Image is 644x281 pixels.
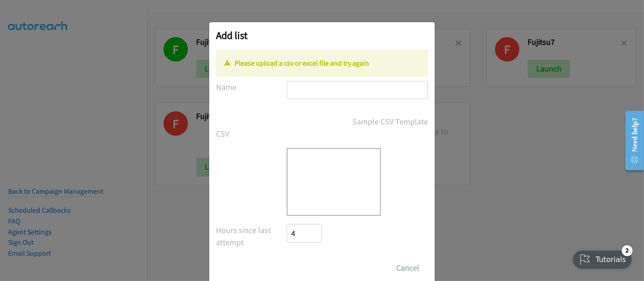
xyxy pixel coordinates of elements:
p: Please upload a csv or excel file and try again [224,58,420,69]
a: Sample CSV Template [352,115,428,128]
label: Hours since last attempt [216,224,287,248]
label: CSV [216,128,287,140]
label: Name [216,81,287,93]
button: Cancel [388,259,428,277]
iframe: Checklist [567,242,637,274]
h2: Add list [216,29,428,42]
iframe: Resource Center [618,105,644,176]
